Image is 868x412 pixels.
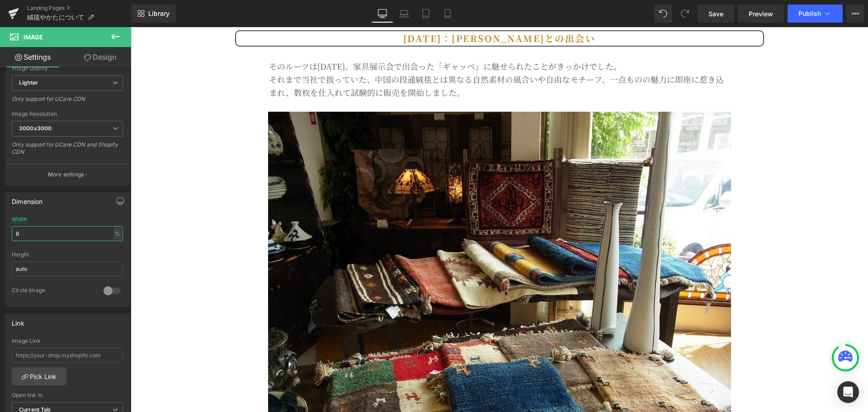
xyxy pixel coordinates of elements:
[12,216,27,223] div: Width
[24,33,43,41] span: Image
[12,111,123,117] div: Image Resolution
[138,33,599,71] p: そのルーツは[DATE]。家具展示会で出会った「ギャッベ」に魅せられたことがきっかけでした。 それまで当社で扱っていた、中国の段通絨毯とは異なる自然素材の風合いや自由なモチーフ、一点ものの魅力に...
[749,9,773,19] span: Preview
[676,5,694,23] button: Redo
[67,47,133,67] a: Design
[48,170,84,179] p: More settings
[12,226,123,241] input: auto
[12,65,123,71] div: Image Quality
[12,338,123,344] div: Image Link
[437,5,458,23] a: Mobile
[12,367,66,385] a: Pick Link
[12,193,43,205] div: Dimension
[19,79,38,86] b: Lighter
[12,348,123,363] input: https://your-shop.myshopify.com
[12,392,123,398] div: Open link In
[708,9,723,19] span: Save
[5,164,129,185] button: More settings
[19,125,52,132] b: 3000x3000
[738,5,784,23] a: Preview
[27,5,131,12] a: Landing Pages
[372,5,393,23] a: Desktop
[393,5,415,23] a: Laptop
[12,287,94,296] div: Circle Image
[113,227,122,240] div: %
[27,14,84,21] span: 絨毯やかたについて
[12,95,123,109] div: Only support for UCare CDN
[273,5,465,18] strong: [DATE]：[PERSON_NAME]との出会い
[131,5,176,23] a: New Library
[798,10,821,17] span: Publish
[12,314,24,327] div: Link
[12,141,123,161] div: Only support for UCare CDN and Shopify CDN
[846,5,864,23] button: More
[837,381,859,403] div: Open Intercom Messenger
[12,261,123,276] input: auto
[654,5,672,23] button: Undo
[148,9,170,18] span: Library
[12,251,123,258] div: Height
[415,5,437,23] a: Tablet
[788,5,843,23] button: Publish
